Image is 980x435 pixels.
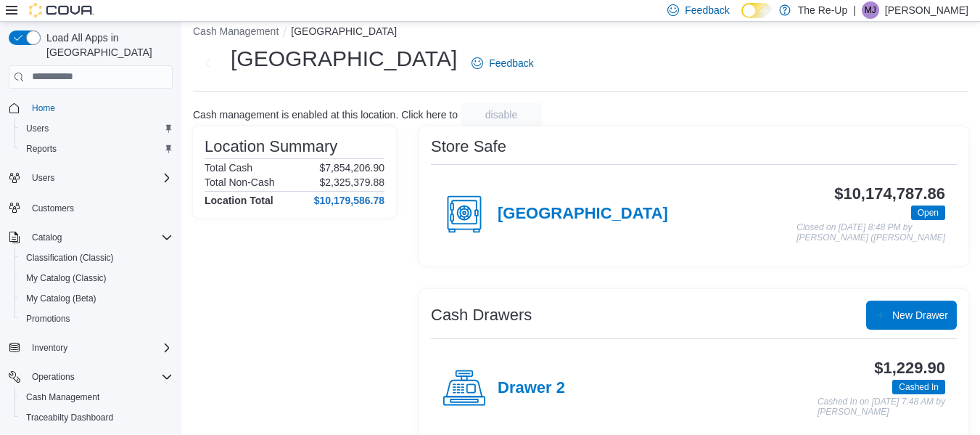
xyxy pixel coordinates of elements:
span: Reports [20,140,173,158]
a: Cash Management [20,389,105,406]
p: [PERSON_NAME] [885,1,968,19]
h3: $1,229.90 [874,359,945,377]
h6: Total Cash [205,162,252,174]
p: Cash management is enabled at this location. Click here to [193,109,458,121]
button: disable [461,103,542,126]
button: Cash Management [193,25,279,37]
span: Promotions [20,310,173,328]
span: My Catalog (Beta) [26,293,96,304]
span: Reports [26,143,57,155]
button: Promotions [15,309,178,329]
span: Traceabilty Dashboard [20,409,173,426]
span: My Catalog (Beta) [20,290,173,307]
span: Operations [32,371,75,383]
a: Feedback [466,49,539,78]
h1: [GEOGRAPHIC_DATA] [231,44,457,73]
button: Catalog [3,227,178,248]
button: Operations [26,368,81,386]
span: Promotions [26,313,70,325]
span: MJ [865,1,876,19]
span: New Drawer [892,308,948,322]
h3: Location Summary [205,138,337,155]
span: Customers [26,198,173,216]
span: Home [26,99,173,117]
span: Cash Management [26,391,99,403]
button: Reports [15,139,178,159]
span: Cashed In [892,380,945,394]
button: Next [193,49,222,78]
span: Inventory [32,342,67,354]
span: Dark Mode [741,18,742,19]
span: Classification (Classic) [20,249,173,267]
h4: $10,179,586.78 [314,195,384,206]
a: Users [20,120,54,137]
button: [GEOGRAPHIC_DATA] [291,25,397,37]
h3: $10,174,787.86 [834,185,945,203]
button: New Drawer [866,301,957,330]
button: Cash Management [15,387,178,407]
span: Users [26,169,173,187]
span: Cash Management [20,389,173,406]
button: Classification (Classic) [15,248,178,268]
span: Operations [26,368,173,386]
span: Customers [32,203,74,214]
span: Classification (Classic) [26,252,114,264]
button: Inventory [26,339,73,357]
span: Feedback [685,3,729,17]
span: Load All Apps in [GEOGRAPHIC_DATA] [41,31,173,60]
a: Promotions [20,310,76,328]
span: disable [485,107,517,122]
span: Open [918,206,939,219]
button: Users [3,168,178,188]
span: Feedback [489,56,533,70]
h4: [GEOGRAPHIC_DATA] [498,205,668,224]
span: My Catalog (Classic) [26,272,107,284]
a: My Catalog (Beta) [20,290,102,307]
p: $2,325,379.88 [319,176,384,188]
h3: Store Safe [431,138,506,155]
a: Classification (Classic) [20,249,120,267]
button: Catalog [26,229,67,246]
button: My Catalog (Beta) [15,288,178,309]
button: Users [15,118,178,139]
a: Customers [26,200,80,217]
span: Users [20,120,173,137]
button: Users [26,169,60,187]
span: Inventory [26,339,173,357]
span: My Catalog (Classic) [20,269,173,287]
a: Reports [20,140,62,158]
button: My Catalog (Classic) [15,268,178,288]
button: Traceabilty Dashboard [15,407,178,428]
button: Home [3,97,178,118]
p: Closed on [DATE] 8:48 PM by [PERSON_NAME] ([PERSON_NAME] [796,223,945,243]
span: Traceabilty Dashboard [26,412,113,423]
button: Inventory [3,338,178,358]
h4: Location Total [205,195,273,206]
p: | [853,1,856,19]
button: Customers [3,197,178,218]
span: Home [32,102,55,114]
span: Open [911,206,945,220]
span: Catalog [26,229,173,246]
span: Cashed In [899,381,939,394]
input: Dark Mode [741,3,772,18]
span: Catalog [32,232,62,243]
p: Cashed In on [DATE] 7:48 AM by [PERSON_NAME] [818,397,945,417]
button: Operations [3,367,178,387]
h3: Cash Drawers [431,306,532,324]
h4: Drawer 2 [498,379,565,398]
img: Cova [29,3,94,17]
h6: Total Non-Cash [205,176,275,188]
p: $7,854,206.90 [319,162,384,174]
nav: An example of EuiBreadcrumbs [193,24,968,41]
p: The Re-Up [798,1,847,19]
div: Megan Jackson [862,1,879,19]
span: Users [32,172,54,184]
a: My Catalog (Classic) [20,269,112,287]
a: Home [26,99,61,117]
span: Users [26,123,49,134]
a: Traceabilty Dashboard [20,409,119,426]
